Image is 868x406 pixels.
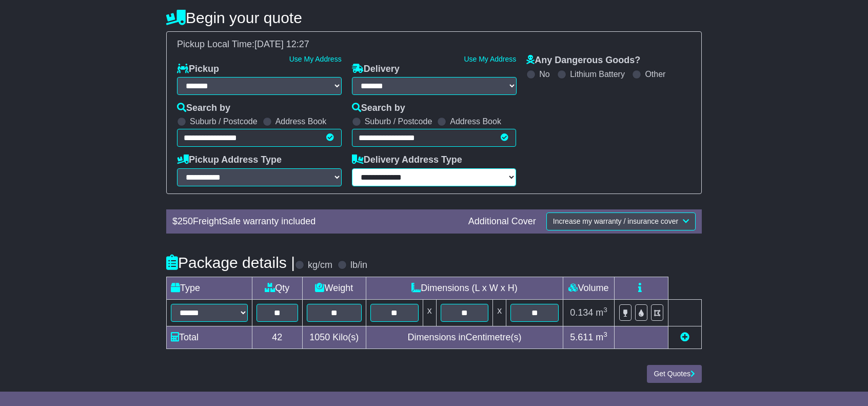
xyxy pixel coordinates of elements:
[423,299,436,326] td: x
[167,326,252,349] td: Total
[546,212,696,230] button: Increase my warranty / insurance cover
[596,307,607,318] span: m
[190,117,258,126] label: Suburb / Postcode
[645,69,665,79] label: Other
[366,277,563,299] td: Dimensions (L x W x H)
[450,117,501,126] label: Address Book
[539,69,549,79] label: No
[493,299,506,326] td: x
[350,260,367,271] label: lb/in
[167,216,463,227] div: $ FreightSafe warranty included
[603,331,607,338] sup: 3
[302,277,366,299] td: Weight
[603,306,607,314] sup: 3
[464,55,516,63] a: Use My Address
[526,55,640,66] label: Any Dangerous Goods?
[570,69,625,79] label: Lithium Battery
[177,216,193,226] span: 250
[275,117,327,126] label: Address Book
[254,39,309,49] span: [DATE] 12:27
[365,117,432,126] label: Suburb / Postcode
[166,254,295,271] h4: Package details |
[352,103,405,114] label: Search by
[680,332,689,342] a: Add new item
[570,307,593,318] span: 0.134
[308,260,332,271] label: kg/cm
[647,365,702,383] button: Get Quotes
[366,326,563,349] td: Dimensions in Centimetre(s)
[177,64,219,75] label: Pickup
[289,55,342,63] a: Use My Address
[463,216,541,227] div: Additional Cover
[570,332,593,342] span: 5.611
[166,9,702,26] h4: Begin your quote
[252,326,303,349] td: 42
[596,332,607,342] span: m
[309,332,330,342] span: 1050
[172,39,696,50] div: Pickup Local Time:
[302,326,366,349] td: Kilo(s)
[553,217,678,225] span: Increase my warranty / insurance cover
[563,277,614,299] td: Volume
[252,277,303,299] td: Qty
[352,154,462,166] label: Delivery Address Type
[167,277,252,299] td: Type
[352,64,400,75] label: Delivery
[177,103,230,114] label: Search by
[177,154,282,166] label: Pickup Address Type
